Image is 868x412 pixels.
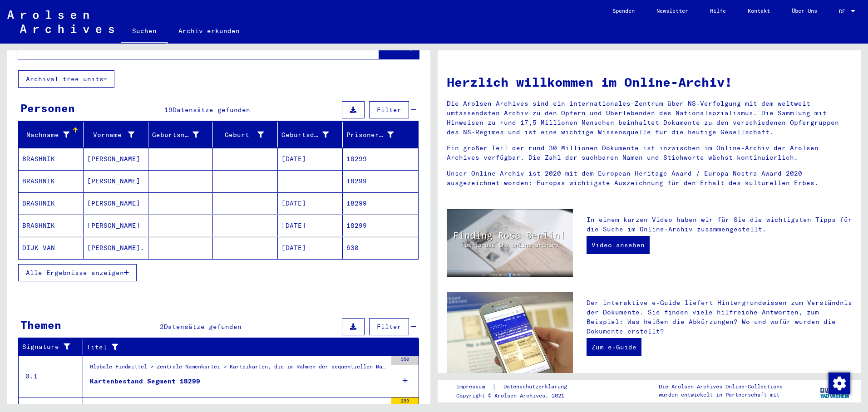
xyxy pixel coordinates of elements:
[22,342,71,352] div: Signature
[281,130,329,140] div: Geburtsdatum
[87,128,148,142] div: Vorname
[447,99,852,137] p: Die Arolsen Archives sind ein internationales Zentrum über NS-Verfolgung mit dem weltweit umfasse...
[346,130,394,140] div: Prisoner #
[343,215,418,236] mat-cell: 18299
[587,298,852,336] p: Der interaktive e-Guide liefert Hintergrundwissen zum Verständnis der Dokumente. Sie finden viele...
[213,122,278,147] mat-header-cell: Geburt‏
[377,106,401,114] span: Filter
[22,130,69,140] div: Nachname
[19,215,84,236] mat-cell: BRASHNIK
[659,391,783,399] p: wurden entwickelt in Partnerschaft mit
[18,264,137,281] button: Alle Ergebnisse anzeigen
[839,8,849,15] span: DE
[447,73,852,92] h1: Herzlich willkommen im Online-Archiv!
[278,122,343,147] mat-header-cell: Geburtsdatum
[19,148,84,170] mat-cell: BRASHNIK
[152,128,213,142] div: Geburtsname
[496,382,578,392] a: Datenschutzerklärung
[217,130,264,140] div: Geburt‏
[18,70,114,88] button: Archival tree units
[121,20,168,44] a: Suchen
[217,128,277,142] div: Geburt‏
[87,343,396,352] div: Titel
[278,148,343,170] mat-cell: [DATE]
[168,20,251,42] a: Archiv erkunden
[659,383,783,391] p: Die Arolsen Archives Online-Collections
[90,363,387,375] div: Globale Findmittel > Zentrale Namenkartei > Karteikarten, die im Rahmen der sequentiellen Massend...
[278,192,343,214] mat-cell: [DATE]
[19,122,84,147] mat-header-cell: Nachname
[818,379,852,402] img: yv_logo.png
[447,209,573,277] img: video.jpg
[456,382,492,392] a: Impressum
[343,237,418,259] mat-cell: 630
[84,122,148,147] mat-header-cell: Vorname
[148,122,213,147] mat-header-cell: Geburtsname
[587,215,852,234] p: In einem kurzen Video haben wir für Sie die wichtigsten Tipps für die Suche im Online-Archiv zusa...
[22,340,83,354] div: Signature
[84,170,148,192] mat-cell: [PERSON_NAME]
[7,10,114,33] img: Arolsen_neg.svg
[343,192,418,214] mat-cell: 18299
[346,128,407,142] div: Prisoner #
[84,148,148,170] mat-cell: [PERSON_NAME]
[587,338,641,356] a: Zum e-Guide
[829,373,850,394] img: Zustimmung ändern
[160,323,164,331] span: 2
[369,101,409,118] button: Filter
[26,269,124,277] span: Alle Ergebnisse anzeigen
[456,382,578,392] div: |
[19,192,84,214] mat-cell: BRASHNIK
[447,169,852,188] p: Unser Online-Archiv ist 2020 mit dem European Heritage Award / Europa Nostra Award 2020 ausgezeic...
[391,397,419,407] div: 299
[164,323,242,331] span: Datensätze gefunden
[587,236,650,254] a: Video ansehen
[173,106,250,114] span: Datensätze gefunden
[456,392,578,400] p: Copyright © Arolsen Archives, 2021
[164,106,173,114] span: 19
[87,340,408,354] div: Titel
[377,323,401,331] span: Filter
[19,237,84,259] mat-cell: DIJK VAN
[87,130,134,140] div: Vorname
[84,237,148,259] mat-cell: [PERSON_NAME].
[84,192,148,214] mat-cell: [PERSON_NAME]
[369,318,409,335] button: Filter
[152,130,199,140] div: Geburtsname
[90,377,200,386] div: Kartenbestand Segment 18299
[278,237,343,259] mat-cell: [DATE]
[22,128,83,142] div: Nachname
[84,215,148,236] mat-cell: [PERSON_NAME]
[343,170,418,192] mat-cell: 18299
[278,215,343,236] mat-cell: [DATE]
[391,356,419,365] div: 350
[447,143,852,162] p: Ein großer Teil der rund 30 Millionen Dokumente ist inzwischen im Online-Archiv der Arolsen Archi...
[20,100,75,116] div: Personen
[20,317,61,333] div: Themen
[19,170,84,192] mat-cell: BRASHNIK
[447,292,573,376] img: eguide.jpg
[281,128,342,142] div: Geburtsdatum
[19,355,83,397] td: 0.1
[343,122,418,147] mat-header-cell: Prisoner #
[343,148,418,170] mat-cell: 18299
